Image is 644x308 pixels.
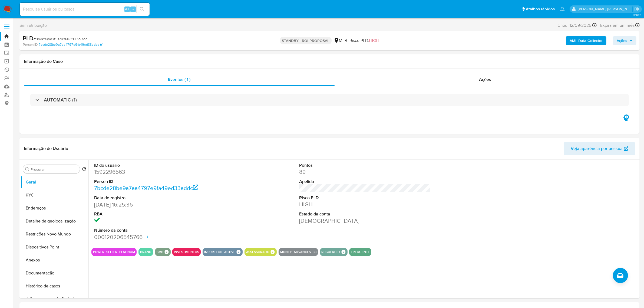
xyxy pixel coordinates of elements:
[94,184,199,192] a: 7bcde28be9a7aa4797e9fa49ed33addc
[578,6,633,12] p: emerson.gomes@mercadopago.com.br
[299,195,431,201] dt: Risco PLD
[21,189,88,202] button: KYC
[21,241,88,254] button: Dispositivos Point
[94,168,226,176] dd: 1592296563
[94,227,226,233] dt: Número da conta
[21,215,88,228] button: Detalhe da geolocalização
[31,167,78,172] input: Procurar
[598,22,599,29] span: -
[299,179,431,185] dt: Apelido
[23,42,38,47] b: Person ID
[39,42,103,47] a: 7bcde28be9a7aa4797e9fa49ed33addc
[350,38,379,44] span: Risco PLD:
[168,76,190,83] span: Eventos ( 1 )
[369,37,379,44] span: HIGH
[94,211,226,217] dt: RBA
[280,37,332,44] p: STANDBY - ROI PROPOSAL
[613,36,636,45] button: Ações
[570,36,603,45] b: AML Data Collector
[19,22,47,28] span: Sem atribuição
[634,6,640,12] a: Sair
[334,38,348,44] div: MLB
[44,97,77,103] h3: AUTOMATIC (1)
[94,162,226,168] dt: ID do usuário
[23,34,34,42] b: PLD
[526,6,555,12] span: Atalhos rápidos
[136,5,147,13] button: search-icon
[299,217,431,225] dd: [DEMOGRAPHIC_DATA]
[21,228,88,241] button: Restrições Novo Mundo
[299,201,431,208] dd: HIGH
[94,233,226,241] dd: 000120206545766
[30,94,629,106] div: AUTOMATIC (1)
[24,59,635,64] h1: Informação do Caso
[21,254,88,267] button: Anexos
[600,22,635,28] span: Expira em um mês
[25,167,29,171] button: Procurar
[24,146,68,151] h1: Informação do Usuário
[21,280,88,293] button: Histórico de casos
[21,293,88,306] button: Adiantamentos de Dinheiro
[21,267,88,280] button: Documentação
[560,7,565,11] a: Notificações
[571,142,623,155] span: Veja aparência por pessoa
[125,6,129,12] span: Alt
[21,202,88,215] button: Endereços
[479,76,491,83] span: Ações
[564,142,635,155] button: Veja aparência por pessoa
[21,176,88,189] button: Geral
[299,168,431,176] dd: 89
[299,162,431,168] dt: Pontos
[34,36,87,42] span: # 9bvkrQmOzJaNi3NiKCHDoDdc
[617,36,627,45] span: Ações
[299,211,431,217] dt: Estado da conta
[566,36,606,45] button: AML Data Collector
[94,179,226,185] dt: Person ID
[20,6,150,13] input: Pesquise usuários ou casos...
[132,6,134,12] span: s
[94,201,226,208] dd: [DATE] 16:25:36
[82,167,86,173] button: Retornar ao pedido padrão
[94,195,226,201] dt: Data de registro
[557,22,597,29] div: Criou: 12/09/2025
